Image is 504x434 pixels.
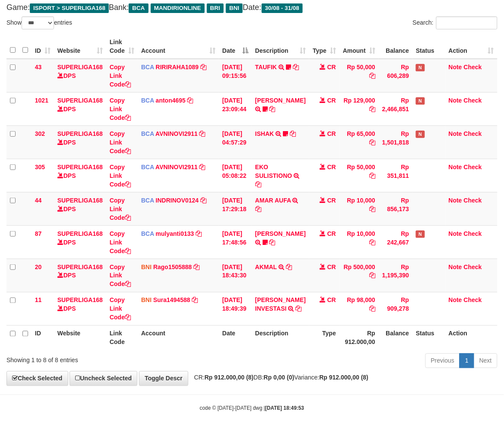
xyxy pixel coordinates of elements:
a: Copy mulyanti0133 to clipboard [196,230,202,237]
a: Copy Rp 50,000 to clipboard [369,172,375,179]
a: Copy AKMAL to clipboard [286,264,292,270]
a: Check [464,297,482,304]
td: Rp 65,000 [339,125,379,159]
a: Check [464,97,482,104]
th: Balance [379,34,412,59]
a: Copy Rp 500,000 to clipboard [369,272,375,279]
a: Copy Link Code [110,264,131,288]
a: Uncheck Selected [70,371,137,386]
a: Check [464,64,482,71]
td: Rp 129,000 [339,92,379,125]
td: [DATE] 04:57:29 [219,125,252,159]
a: SUPERLIGA168 [57,130,103,137]
span: CR [327,130,336,137]
a: Copy SRI BASUKI to clipboard [269,106,276,113]
span: 30/08 - 31/08 [262,3,303,13]
span: Has Note [416,97,425,105]
td: [DATE] 05:08:22 [219,159,252,192]
td: Rp 1,501,818 [379,125,412,159]
a: Copy Rp 10,000 to clipboard [369,206,375,212]
select: Showentries [22,16,54,29]
td: Rp 500,000 [339,259,379,292]
a: Check [464,230,482,237]
label: Show entries [6,16,72,29]
td: Rp 2,466,851 [379,92,412,125]
span: ISPORT > SUPERLIGA168 [30,3,109,13]
a: [PERSON_NAME] [255,230,306,237]
span: BCA [141,230,154,237]
a: Previous [425,354,460,368]
a: Sura1494588 [153,297,190,304]
a: Copy Rp 10,000 to clipboard [369,239,375,246]
span: 20 [35,264,42,270]
th: Date [219,325,252,350]
label: Search: [413,16,498,29]
span: BCA [141,197,154,204]
a: Copy ISHAK to clipboard [290,130,296,137]
a: Copy TAUFIK to clipboard [293,64,299,71]
a: AKMAL [255,264,277,270]
a: Copy Link Code [110,64,131,88]
td: Rp 98,000 [339,292,379,325]
strong: Rp 912.000,00 (8) [320,374,369,381]
td: DPS [54,259,106,292]
a: SUPERLIGA168 [57,197,103,204]
a: Check [464,130,482,137]
a: Note [449,230,462,237]
td: Rp 242,667 [379,225,412,259]
a: Copy Rp 98,000 to clipboard [369,305,375,312]
th: Description [252,325,309,350]
span: BCA [141,130,154,137]
th: Account [138,325,219,350]
td: DPS [54,225,106,259]
span: BNI [141,297,152,304]
th: Rp 912.000,00 [339,325,379,350]
a: Check Selected [6,371,68,386]
a: Copy Rp 50,000 to clipboard [369,72,375,79]
a: Copy Rp 129,000 to clipboard [369,106,375,113]
td: [DATE] 09:15:56 [219,59,252,93]
th: Date: activate to sort column descending [219,34,252,59]
a: SUPERLIGA168 [57,164,103,170]
a: mulyanti0133 [156,230,194,237]
span: 87 [35,230,42,237]
span: CR [327,97,336,104]
a: Rago1505888 [153,264,192,270]
a: Copy Link Code [110,297,131,321]
a: Note [449,197,462,204]
td: Rp 50,000 [339,159,379,192]
span: 11 [35,297,42,304]
a: Copy SILVA SARI S to clipboard [269,239,276,246]
th: Type [309,325,339,350]
a: SUPERLIGA168 [57,230,103,237]
span: 44 [35,197,42,204]
span: Has Note [416,231,425,238]
span: CR [327,230,336,237]
span: Has Note [416,131,425,138]
td: Rp 606,289 [379,59,412,93]
span: Has Note [416,64,425,71]
a: Toggle Descr [139,371,188,386]
a: Copy MUHAMMAD ADE ALAMSYA INVESTASI to clipboard [296,305,302,312]
a: Note [449,130,462,137]
a: Check [464,197,482,204]
a: Copy INDRINOV0124 to clipboard [200,197,206,204]
td: Rp 10,000 [339,225,379,259]
span: 43 [35,64,42,71]
span: BCA [141,64,154,71]
small: code © [DATE]-[DATE] dwg | [200,405,304,411]
th: Status [412,34,445,59]
a: Copy Rago1505888 to clipboard [193,264,200,270]
a: Copy Link Code [110,197,131,221]
a: Note [449,297,462,304]
td: [DATE] 17:29:18 [219,192,252,225]
a: Copy Link Code [110,130,131,154]
a: TAUFIK [255,64,277,71]
a: Check [464,264,482,270]
a: Note [449,264,462,270]
span: 1021 [35,97,48,104]
a: Note [449,164,462,170]
span: CR [327,264,336,270]
a: AVNINOVI2911 [155,130,198,137]
td: Rp 351,811 [379,159,412,192]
